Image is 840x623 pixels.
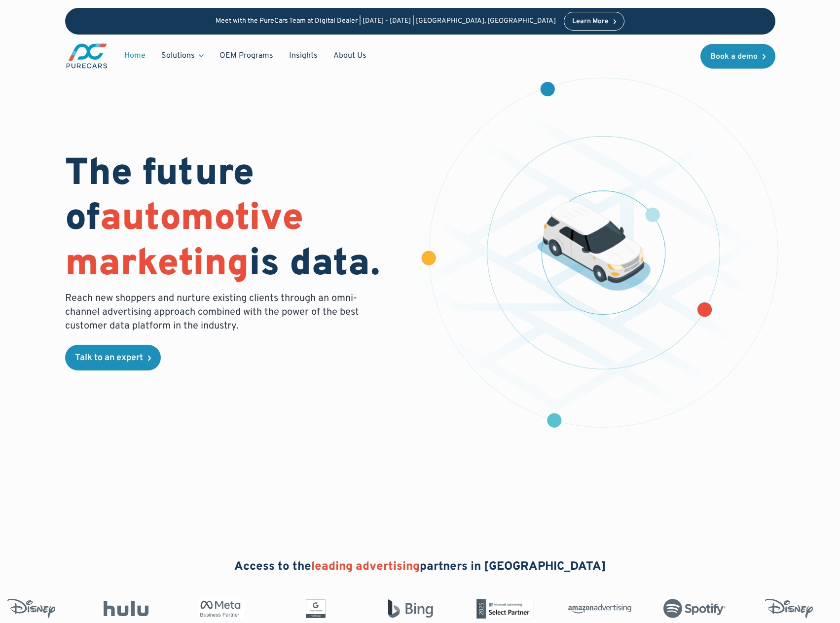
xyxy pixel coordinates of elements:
[700,44,775,69] a: Book a demo
[65,196,303,288] span: automotive marketing
[189,599,252,619] img: Meta Business Partner
[65,42,109,70] img: purecars logo
[281,46,326,65] a: Insights
[537,201,651,291] img: illustration of a vehicle
[572,18,609,25] div: Learn More
[94,601,157,617] img: Hulu
[65,345,161,370] a: Talk to an expert
[326,46,374,65] a: About Us
[234,559,606,576] h2: Access to the partners in [GEOGRAPHIC_DATA]
[65,292,365,333] p: Reach new shoppers and nurture existing clients through an omni-channel advertising approach comb...
[284,599,347,619] img: Google Partner
[568,601,631,617] img: Amazon Advertising
[212,46,281,65] a: OEM Programs
[473,599,536,619] img: Microsoft Advertising Partner
[710,53,758,61] div: Book a demo
[161,50,195,61] div: Solutions
[216,17,556,26] p: Meet with the PureCars Team at Digital Dealer | [DATE] - [DATE] | [GEOGRAPHIC_DATA], [GEOGRAPHIC_...
[662,599,726,619] img: Spotify
[116,46,153,65] a: Home
[757,599,820,619] img: Disney
[65,42,109,70] a: main
[153,46,212,65] div: Solutions
[311,559,420,574] span: leading advertising
[564,12,625,31] a: Learn More
[378,599,441,619] img: Bing
[65,152,408,288] h1: The future of is data.
[75,354,143,363] div: Talk to an expert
